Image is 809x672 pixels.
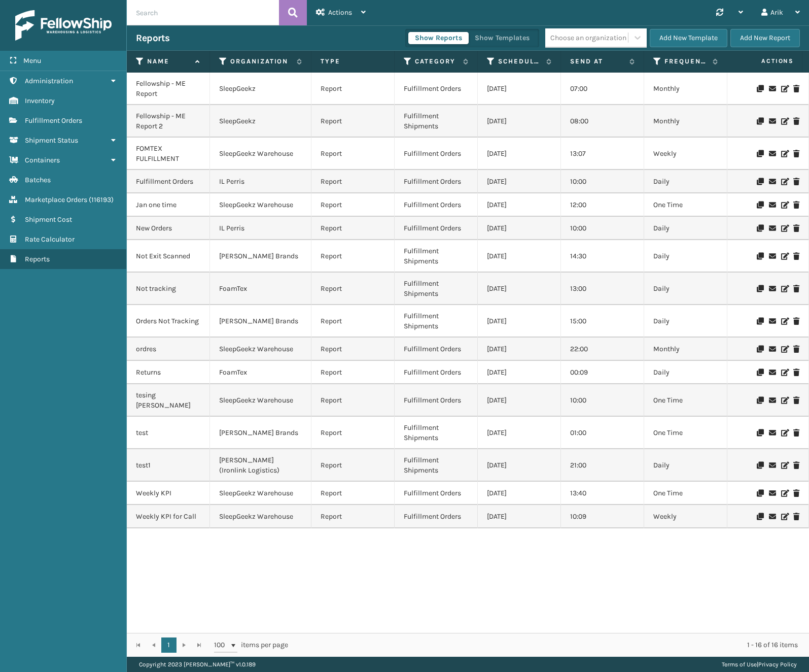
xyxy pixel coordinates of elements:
[214,637,288,653] span: items per page
[25,156,60,164] span: Containers
[210,273,311,305] td: FoamTex
[722,661,757,668] a: Terms of Use
[136,390,200,411] p: tesing [PERSON_NAME]
[478,73,561,105] td: [DATE]
[478,361,561,384] td: [DATE]
[793,369,799,376] i: Delete
[89,195,114,204] span: ( 116193 )
[311,193,395,217] td: Report
[321,57,385,66] label: Type
[311,73,395,105] td: Report
[729,53,800,70] span: Actions
[311,417,395,449] td: Report
[644,305,727,338] td: Daily
[730,29,800,47] button: Add New Report
[15,10,112,41] img: logo
[793,178,799,185] i: Delete
[311,449,395,482] td: Report
[210,105,311,138] td: SleepGeekz
[781,429,787,436] i: Edit
[136,284,176,294] p: Not tracking
[136,367,161,378] p: Returns
[561,338,644,361] td: 22:00
[793,397,799,404] i: Delete
[136,200,177,210] p: Jan one time
[311,170,395,193] td: Report
[644,105,727,138] td: Monthly
[769,225,775,232] i: Send Report Now
[404,311,468,331] p: Fulfillment Shipments
[139,657,256,672] p: Copyright 2023 [PERSON_NAME]™ v 1.0.189
[210,170,311,193] td: IL Perris
[478,305,561,338] td: [DATE]
[561,505,644,528] td: 10:09
[644,240,727,273] td: Daily
[478,449,561,482] td: [DATE]
[757,178,763,185] i: Duplicate Report
[757,225,763,232] i: Duplicate Report
[404,395,461,406] p: Fulfillment Orders
[769,346,775,353] i: Send Report Now
[561,105,644,138] td: 08:00
[478,505,561,528] td: [DATE]
[769,150,775,157] i: Send Report Now
[644,417,727,449] td: One Time
[793,118,799,125] i: Delete
[404,223,461,233] p: Fulfillment Orders
[793,513,799,520] i: Delete
[478,417,561,449] td: [DATE]
[311,217,395,240] td: Report
[561,193,644,217] td: 12:00
[136,512,196,522] p: Weekly KPI for Call
[644,193,727,217] td: One Time
[136,111,200,131] p: Fellowship - ME Report 2
[769,429,775,436] i: Send Report Now
[757,150,763,157] i: Duplicate Report
[328,8,352,17] span: Actions
[793,253,799,260] i: Delete
[25,136,78,145] span: Shipment Status
[757,397,763,404] i: Duplicate Report
[210,240,311,273] td: [PERSON_NAME] Brands
[25,235,75,244] span: Rate Calculator
[408,32,469,44] button: Show Reports
[793,85,799,92] i: Delete
[136,144,200,164] p: FOMTEX FULFILLMENT
[769,462,775,469] i: Send Report Now
[210,217,311,240] td: IL Perris
[25,255,50,263] span: Reports
[136,316,199,326] p: Orders Not Tracking
[757,346,763,353] i: Duplicate Report
[644,384,727,417] td: One Time
[210,338,311,361] td: SleepGeekz Warehouse
[769,397,775,404] i: Send Report Now
[561,240,644,273] td: 14:30
[781,118,787,125] i: Edit
[769,369,775,376] i: Send Report Now
[561,361,644,384] td: 00:09
[478,193,561,217] td: [DATE]
[561,417,644,449] td: 01:00
[757,118,763,125] i: Duplicate Report
[478,273,561,305] td: [DATE]
[757,318,763,325] i: Duplicate Report
[757,462,763,469] i: Duplicate Report
[498,57,541,66] label: Scheduled
[561,305,644,338] td: 15:00
[561,73,644,105] td: 07:00
[561,170,644,193] td: 10:00
[415,57,458,66] label: Category
[478,384,561,417] td: [DATE]
[478,138,561,170] td: [DATE]
[781,285,787,292] i: Edit
[311,338,395,361] td: Report
[781,225,787,232] i: Edit
[210,305,311,338] td: [PERSON_NAME] Brands
[793,285,799,292] i: Delete
[311,138,395,170] td: Report
[781,397,787,404] i: Edit
[644,338,727,361] td: Monthly
[136,344,156,354] p: ordres
[644,482,727,505] td: One Time
[757,369,763,376] i: Duplicate Report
